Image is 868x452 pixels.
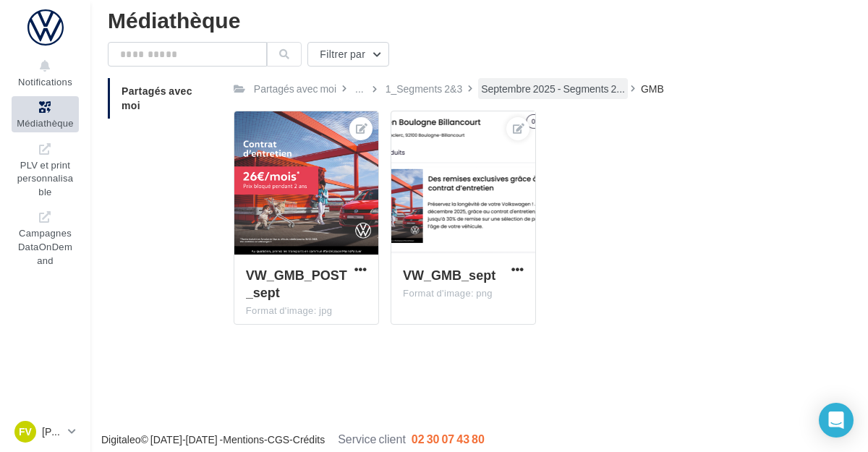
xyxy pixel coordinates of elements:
[122,85,192,111] span: Partagés avec moi
[17,156,74,197] span: PLV et print personnalisable
[246,304,367,317] div: Format d'image: jpg
[12,418,79,445] a: FV [PERSON_NAME]
[403,287,524,300] div: Format d'image: png
[12,138,79,201] a: PLV et print personnalisable
[42,425,62,439] p: [PERSON_NAME]
[481,82,625,96] span: Septembre 2025 - Segments 2...
[254,82,336,96] div: Partagés avec moi
[386,82,463,96] div: 1_Segments 2&3
[18,76,72,88] span: Notifications
[12,55,79,90] button: Notifications
[338,432,406,445] span: Service client
[17,117,74,129] span: Médiathèque
[412,432,485,445] span: 02 30 07 43 80
[223,433,264,445] a: Mentions
[19,425,32,439] span: FV
[403,267,495,283] span: VW_GMB_sept
[293,433,325,445] a: Crédits
[12,206,79,269] a: Campagnes DataOnDemand
[352,79,367,99] div: ...
[246,267,347,300] span: VW_GMB_POST_sept
[268,433,289,445] a: CGS
[819,403,854,438] div: Open Intercom Messenger
[108,9,851,30] div: Médiathèque
[101,433,140,445] a: Digitaleo
[18,224,72,265] span: Campagnes DataOnDemand
[12,96,79,132] a: Médiathèque
[641,82,664,96] div: GMB
[101,433,485,445] span: © [DATE]-[DATE] - - -
[307,42,389,67] button: Filtrer par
